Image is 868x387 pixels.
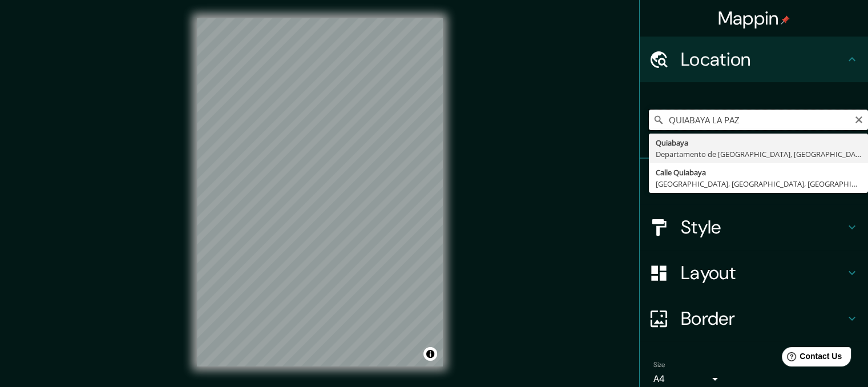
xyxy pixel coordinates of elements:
[781,15,790,25] img: pin-icon.png
[197,18,443,366] canvas: Map
[653,360,665,370] label: Size
[681,48,845,71] h4: Location
[718,7,790,30] h4: Mappin
[681,307,845,330] h4: Border
[649,110,868,130] input: Pick your city or area
[640,204,868,250] div: Style
[656,137,861,148] div: Quiabaya
[656,178,861,190] div: [GEOGRAPHIC_DATA], [GEOGRAPHIC_DATA], [GEOGRAPHIC_DATA]
[640,296,868,341] div: Border
[681,261,845,284] h4: Layout
[766,342,855,374] iframe: Help widget launcher
[854,114,863,124] button: Clear
[640,37,868,82] div: Location
[656,167,861,178] div: Calle Quiabaya
[681,170,845,193] h4: Pins
[640,159,868,204] div: Pins
[656,148,861,160] div: Departamento de [GEOGRAPHIC_DATA], [GEOGRAPHIC_DATA]
[423,347,437,361] button: Toggle attribution
[681,216,845,239] h4: Style
[640,250,868,296] div: Layout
